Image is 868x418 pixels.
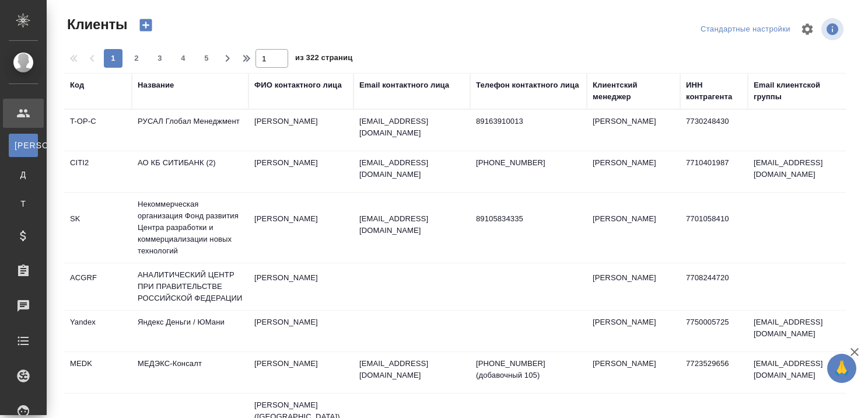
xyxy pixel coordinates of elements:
td: [PERSON_NAME] [249,207,353,248]
span: 5 [197,53,216,64]
td: [PERSON_NAME] [249,311,353,351]
span: 2 [127,53,146,64]
p: [EMAIL_ADDRESS][DOMAIN_NAME] [359,116,464,139]
span: Клиенты [64,15,127,34]
div: Email клиентской группы [754,79,847,103]
td: MEDK [64,352,132,393]
td: АНАЛИТИЧЕСКИЙ ЦЕНТР ПРИ ПРАВИТЕЛЬСТВЕ РОССИЙСКОЙ ФЕДЕРАЦИИ [132,263,249,310]
button: 5 [197,49,216,68]
div: Email контактного лица [359,79,449,91]
div: Название [138,79,174,91]
a: Т [9,192,38,215]
td: [PERSON_NAME] [587,352,680,393]
td: [PERSON_NAME] [587,311,680,351]
td: [PERSON_NAME] [249,151,353,192]
td: [EMAIL_ADDRESS][DOMAIN_NAME] [748,311,853,351]
div: split button [698,20,793,39]
button: 3 [150,49,169,68]
td: [EMAIL_ADDRESS][DOMAIN_NAME] [748,151,853,192]
td: [PERSON_NAME] [249,110,353,151]
span: Настроить таблицу [793,15,821,43]
td: 7701058410 [680,207,748,248]
span: Т [15,198,32,210]
span: 4 [174,53,192,64]
p: [EMAIL_ADDRESS][DOMAIN_NAME] [359,213,464,236]
span: Посмотреть информацию [821,18,846,40]
td: [PERSON_NAME] [587,110,680,151]
p: 89105834335 [476,213,581,225]
td: Яндекс Деньги / ЮМани [132,311,249,351]
td: АО КБ СИТИБАНК (2) [132,151,249,192]
div: ФИО контактного лица [254,79,342,91]
td: Yandex [64,311,132,351]
p: [EMAIL_ADDRESS][DOMAIN_NAME] [359,157,464,180]
td: 7708244720 [680,266,748,307]
div: ИНН контрагента [686,79,742,103]
td: 7750005725 [680,311,748,351]
td: [PERSON_NAME] [587,266,680,307]
a: [PERSON_NAME] [9,134,38,157]
span: из 322 страниц [295,51,352,68]
span: Д [15,169,32,180]
td: РУСАЛ Глобал Менеджмент [132,110,249,151]
td: 7723529656 [680,352,748,393]
span: [PERSON_NAME] [15,140,32,151]
td: 7710401987 [680,151,748,192]
td: МЕДЭКС-Консалт [132,352,249,393]
p: [PHONE_NUMBER] (добавочный 105) [476,358,581,381]
td: ACGRF [64,266,132,307]
td: T-OP-C [64,110,132,151]
p: [EMAIL_ADDRESS][DOMAIN_NAME] [359,358,464,381]
button: 2 [127,49,146,68]
button: 🙏 [827,354,856,383]
span: 3 [150,53,169,64]
div: Клиентский менеджер [593,79,674,103]
span: 🙏 [832,356,852,381]
td: CITI2 [64,151,132,192]
td: 7730248430 [680,110,748,151]
p: 89163910013 [476,116,581,127]
td: [PERSON_NAME] [587,151,680,192]
button: Создать [132,15,160,35]
td: [EMAIL_ADDRESS][DOMAIN_NAME] [748,352,853,393]
td: [PERSON_NAME] [249,352,353,393]
div: Код [70,79,84,91]
td: Некоммерческая организация Фонд развития Центра разработки и коммерциализации новых технологий [132,193,249,263]
td: [PERSON_NAME] [587,207,680,248]
td: [PERSON_NAME] [249,266,353,307]
button: 4 [174,49,192,68]
td: SK [64,207,132,248]
p: [PHONE_NUMBER] [476,157,581,169]
div: Телефон контактного лица [476,79,579,91]
a: Д [9,163,38,186]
